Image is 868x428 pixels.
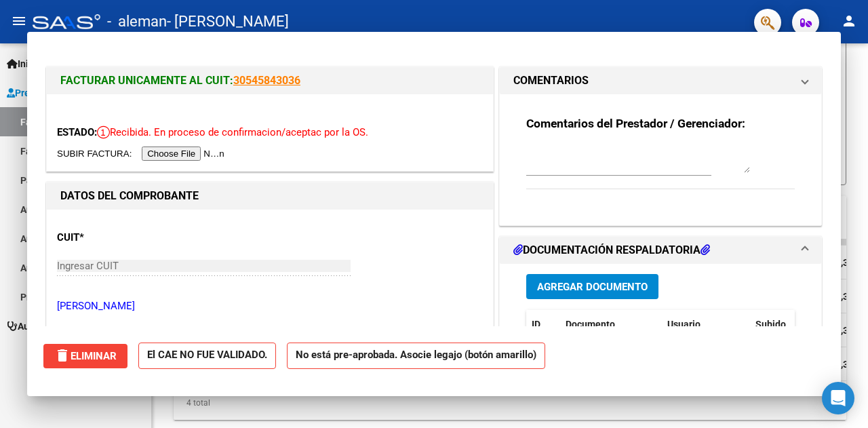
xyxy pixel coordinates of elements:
span: ESTADO: [57,126,97,138]
span: Prestadores / Proveedores [7,85,130,100]
span: Autorizaciones [7,319,83,334]
strong: DATOS DEL COMPROBANTE [60,189,199,202]
span: Agregar Documento [537,281,648,293]
a: 30545843036 [233,74,300,87]
span: Recibida. En proceso de confirmacion/aceptac por la OS. [97,126,368,138]
span: - [PERSON_NAME] [167,7,289,37]
span: Eliminar [54,350,117,362]
mat-icon: menu [11,13,27,29]
strong: Comentarios del Prestador / Gerenciador: [526,117,745,130]
button: Agregar Documento [526,274,658,299]
div: COMENTARIOS [500,94,821,225]
p: CUIT [57,230,184,246]
datatable-header-cell: Usuario [662,310,750,339]
span: Subido [755,319,786,330]
h1: DOCUMENTACIÓN RESPALDATORIA [513,242,710,258]
mat-expansion-panel-header: DOCUMENTACIÓN RESPALDATORIA [500,237,821,264]
mat-icon: delete [54,347,71,364]
h1: COMENTARIOS [513,73,589,89]
button: Eliminar [43,344,127,368]
p: [PERSON_NAME] [57,298,483,314]
datatable-header-cell: Documento [560,310,662,339]
span: ID [532,319,540,330]
datatable-header-cell: ID [526,310,560,339]
div: Open Intercom Messenger [822,382,854,414]
span: Documento [566,319,615,330]
span: Inicio [7,56,41,71]
mat-expansion-panel-header: COMENTARIOS [500,67,821,94]
datatable-header-cell: Subido [750,310,818,339]
span: FACTURAR UNICAMENTE AL CUIT: [60,74,233,87]
strong: No está pre-aprobada. Asocie legajo (botón amarillo) [287,343,545,369]
mat-icon: person [841,13,857,29]
strong: El CAE NO FUE VALIDADO. [138,343,276,369]
span: Usuario [667,319,701,330]
div: 4 total [174,386,846,420]
span: - aleman [107,7,167,37]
